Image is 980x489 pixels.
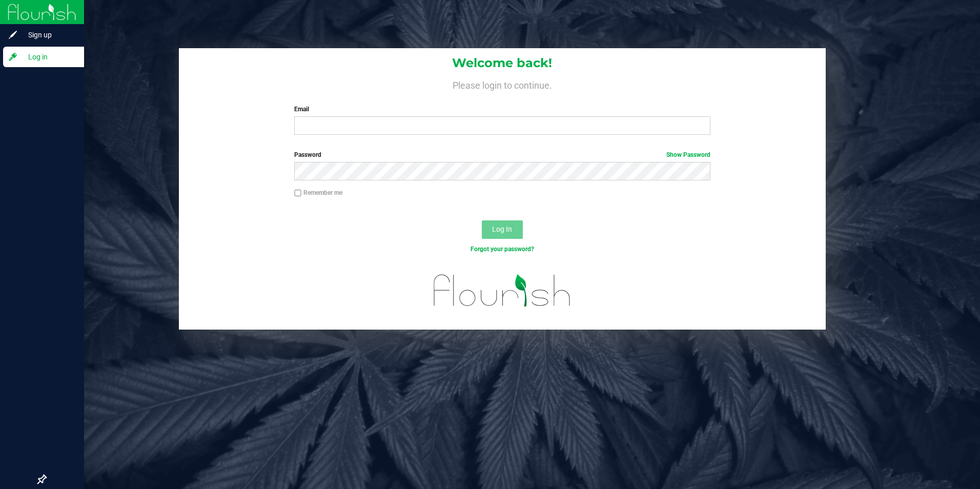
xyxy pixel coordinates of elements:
label: Email [294,105,710,114]
a: Show Password [666,151,710,158]
span: Log In [492,225,512,233]
label: Remember me [294,188,342,197]
input: Remember me [294,190,301,197]
inline-svg: Log in [8,52,18,62]
span: Sign up [18,29,79,41]
inline-svg: Sign up [8,30,18,40]
h1: Welcome back! [179,56,826,70]
h4: Please login to continue. [179,78,826,90]
img: flourish_logo.svg [421,264,583,317]
button: Log In [482,220,523,239]
span: Password [294,151,321,158]
span: Log in [18,51,79,63]
a: Forgot your password? [471,246,534,253]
